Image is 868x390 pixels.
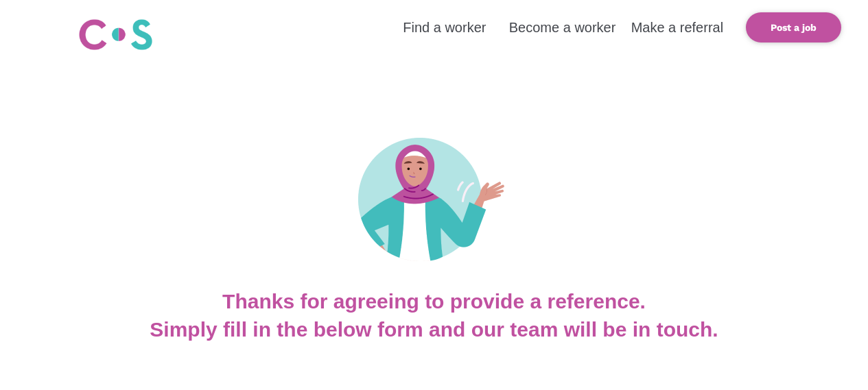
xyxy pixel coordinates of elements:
a: Post a job [746,12,841,42]
b: Simply fill in the below form and our team will be in touch. [150,318,718,341]
a: Find a worker [403,20,486,35]
b: Post a job [771,22,817,33]
a: Make a referral [631,20,724,35]
b: Thanks for agreeing to provide a reference. [222,290,646,313]
a: Become a worker [509,20,616,35]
